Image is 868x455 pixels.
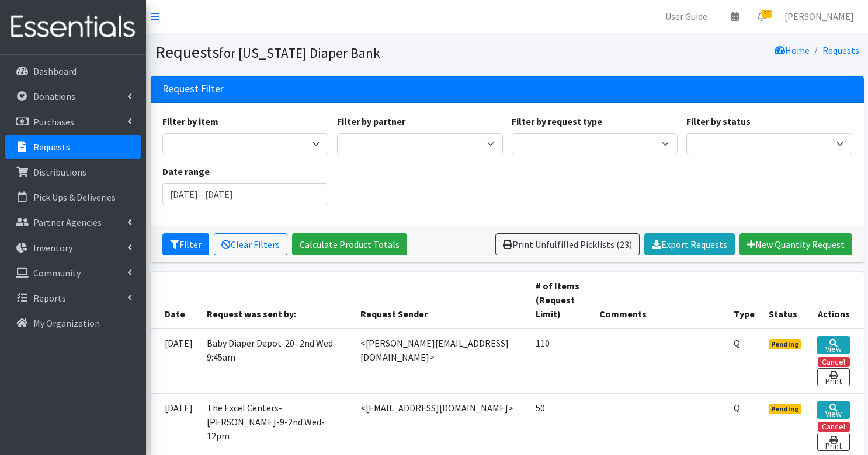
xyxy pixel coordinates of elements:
[5,135,141,159] a: Requests
[822,44,859,56] a: Requests
[769,404,802,414] span: Pending
[219,44,380,61] small: for [US_STATE] Diaper Bank
[337,114,405,128] label: Filter by partner
[529,328,592,394] td: 110
[5,110,141,134] a: Purchases
[33,166,86,178] p: Distributions
[5,236,141,260] a: Inventory
[818,422,850,432] button: Cancel
[151,272,200,328] th: Date
[162,164,210,178] label: Date range
[33,292,66,304] p: Reports
[810,272,863,328] th: Actions
[5,286,141,310] a: Reports
[5,261,141,285] a: Community
[818,357,850,367] button: Cancel
[33,267,81,279] p: Community
[762,272,811,328] th: Status
[155,42,503,62] h1: Requests
[748,5,775,28] a: 23
[656,5,717,28] a: User Guide
[734,402,740,414] abbr: Quantity
[33,242,72,254] p: Inventory
[33,216,102,228] p: Partner Agencies
[817,401,849,419] a: View
[5,60,141,83] a: Dashboard
[200,328,354,394] td: Baby Diaper Depot-20- 2nd Wed- 9:45am
[5,311,141,335] a: My Organization
[5,160,141,184] a: Distributions
[512,114,602,128] label: Filter by request type
[817,368,849,386] a: Print
[5,211,141,234] a: Partner Agencies
[33,191,116,203] p: Pick Ups & Deliveries
[5,185,141,209] a: Pick Ups & Deliveries
[33,65,77,77] p: Dashboard
[33,116,74,128] p: Purchases
[200,272,354,328] th: Request was sent by:
[162,83,224,95] h3: Request Filter
[734,337,740,349] abbr: Quantity
[151,328,200,394] td: [DATE]
[5,85,141,108] a: Donations
[33,317,100,329] p: My Organization
[33,90,75,102] p: Donations
[686,114,751,128] label: Filter by status
[353,272,529,328] th: Request Sender
[5,8,141,47] img: HumanEssentials
[762,10,772,18] span: 23
[644,233,735,256] a: Export Requests
[727,272,762,328] th: Type
[529,272,592,328] th: # of Items (Request Limit)
[592,272,727,328] th: Comments
[775,5,863,28] a: [PERSON_NAME]
[162,233,209,256] button: Filter
[769,339,802,349] span: Pending
[214,233,287,256] a: Clear Filters
[817,433,849,451] a: Print
[353,328,529,394] td: <[PERSON_NAME][EMAIL_ADDRESS][DOMAIN_NAME]>
[33,141,70,153] p: Requests
[817,336,849,354] a: View
[739,233,852,256] a: New Quantity Request
[162,114,218,128] label: Filter by item
[162,183,328,205] input: January 1, 2011 - December 31, 2011
[292,233,407,256] a: Calculate Product Totals
[495,233,640,256] a: Print Unfulfilled Picklists (23)
[775,44,810,56] a: Home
